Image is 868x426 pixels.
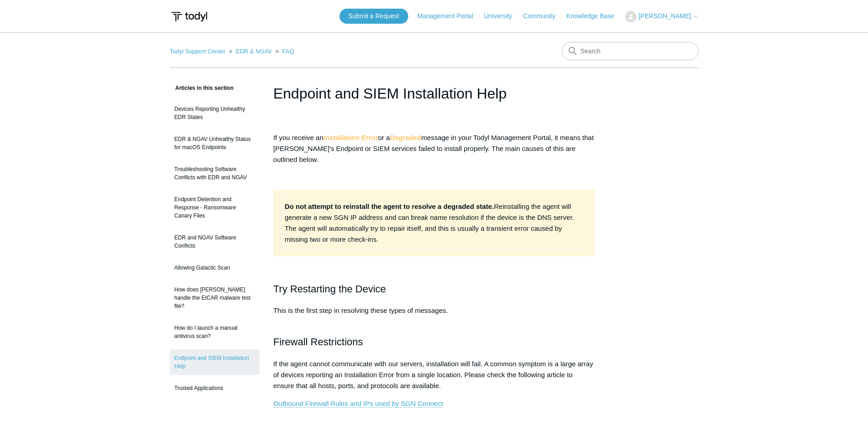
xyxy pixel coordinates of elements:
a: Knowledge Base [566,11,623,21]
a: EDR & NGAV Unhealthy Status for macOS Endpoints [170,130,260,156]
li: FAQ [273,48,294,55]
span: Articles in this section [170,85,234,91]
span: [PERSON_NAME] [638,12,691,20]
a: Endpoint and SIEM Installation Help [170,349,260,375]
strong: Degraded [390,134,421,141]
a: Trusted Applications [170,379,260,397]
a: Submit a Request [339,9,408,24]
input: Search [562,42,699,60]
strong: Do not attempt to reinstall the agent to resolve a degraded state. [285,203,494,210]
a: How does [PERSON_NAME] handle the EICAR malware test file? [170,281,260,315]
li: EDR & NGAV [227,48,273,55]
strong: Installation Error [324,134,378,141]
a: Management Portal [417,11,482,21]
a: Endpoint Detention and Response - Ransomware Canary Files [170,191,260,224]
h1: Endpoint and SIEM Installation Help [273,83,595,104]
a: Community [523,11,565,21]
a: EDR & NGAV [236,48,272,55]
a: Todyl Support Center [170,48,226,55]
img: Todyl Support Center Help Center home page [170,8,209,25]
a: Allowing Galactic Scan [170,259,260,276]
a: University [484,11,521,21]
p: If you receive an or a message in your Todyl Management Portal, it means that [PERSON_NAME]'s End... [273,132,595,165]
p: If the agent cannot communicate with our servers, installation will fail. A common symptom is a l... [273,358,595,391]
a: How do I launch a manual antivirus scan? [170,319,260,345]
td: Reinstalling the agent will generate a new SGN IP address and can break name resolution if the de... [281,197,587,249]
a: Devices Reporting Unhealthy EDR States [170,100,260,126]
button: [PERSON_NAME] [625,11,698,22]
p: This is the first step in resolving these types of messages. [273,305,595,327]
h2: Firewall Restrictions [273,334,595,350]
a: Outbound Firewall Rules and IPs used by SGN Connect [273,400,443,408]
a: Troubleshooting Software Conflicts with EDR and NGAV [170,161,260,186]
li: Todyl Support Center [170,48,227,55]
a: EDR and NGAV Software Conflicts [170,229,260,255]
a: FAQ [282,48,294,55]
h2: Try Restarting the Device [273,281,595,297]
